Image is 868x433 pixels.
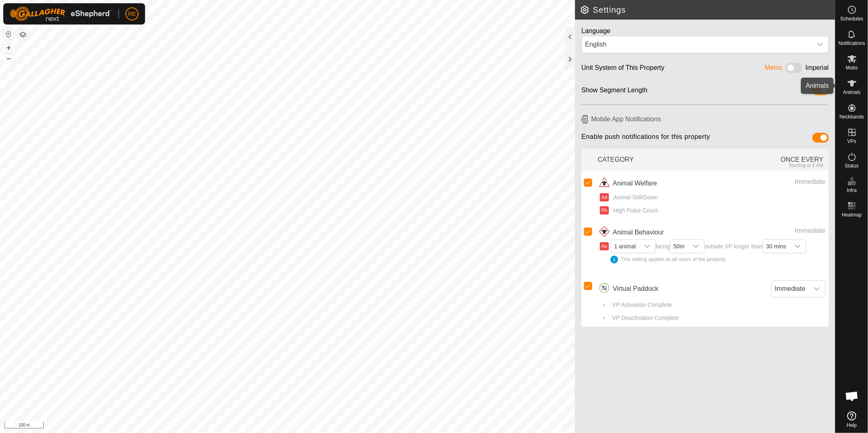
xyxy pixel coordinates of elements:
[812,36,828,53] div: dropdown trigger
[613,228,664,237] span: Animal Behaviour
[613,284,659,294] span: Virtual Paddock
[598,282,611,295] img: virtual paddocks icon
[128,10,136,18] span: RE
[609,314,679,322] span: VP Deactivation Complete
[611,240,639,253] span: 1 animal
[670,240,688,253] span: 50m
[582,133,710,145] span: Enable push notifications for this property
[843,90,861,95] span: Animals
[598,226,611,239] img: animal behaviour icon
[613,179,657,188] span: Animal Welfare
[578,112,832,126] h6: Mobile App Notifications
[847,139,856,144] span: VPs
[845,163,859,168] span: Status
[840,384,864,408] div: Open chat
[611,193,658,202] span: Animal Still/Down
[585,40,809,49] div: English
[18,30,28,40] button: Map Layers
[731,177,825,187] div: Immediate
[611,256,806,263] div: This setting applies to all users of the property
[836,408,868,431] a: Help
[639,240,655,253] div: dropdown trigger
[582,26,829,36] div: Language
[839,114,864,119] span: Neckbands
[688,240,704,253] div: dropdown trigger
[842,212,862,217] span: Heatmap
[600,242,609,250] button: Ae
[598,177,611,190] img: animal welfare icon
[611,206,658,215] span: High Pulse Count
[600,193,609,201] button: Ad
[582,85,648,98] div: Show Segment Length
[4,54,13,63] button: –
[847,423,857,428] span: Help
[4,29,13,39] button: Reset Map
[765,63,783,76] div: Metric
[731,226,825,236] div: Immediate
[582,63,664,76] div: Unit System of This Property
[772,281,809,297] span: Immediate
[846,65,858,70] span: Mobs
[10,7,112,21] img: Gallagher Logo
[839,41,865,46] span: Notifications
[713,163,823,168] div: Starting at 6 AM
[295,422,320,430] a: Contact Us
[598,150,714,168] div: CATEGORY
[847,188,857,193] span: Infra
[790,240,806,253] div: dropdown trigger
[582,36,812,53] span: English
[4,43,13,53] button: +
[840,16,863,21] span: Schedules
[600,206,609,214] button: Ph
[611,243,806,263] span: being outside VP longer than
[255,422,286,430] a: Privacy Policy
[763,240,790,253] span: 30 mins
[809,281,825,297] div: dropdown trigger
[609,301,672,309] span: VP Activation Complete
[580,5,835,15] h2: Settings
[805,63,829,76] div: Imperial
[713,150,829,168] div: ONCE EVERY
